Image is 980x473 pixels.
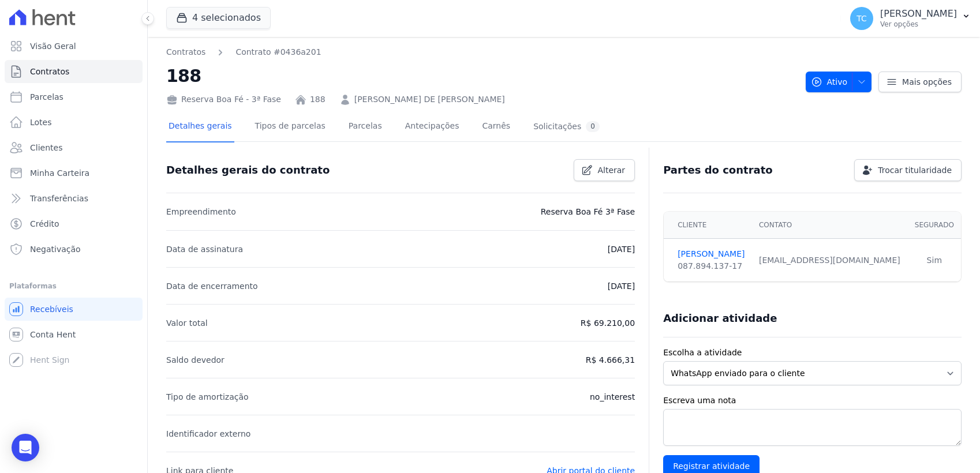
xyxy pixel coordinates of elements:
th: Segurado [908,212,961,239]
span: Recebíveis [30,303,73,315]
a: Detalhes gerais [166,112,234,142]
a: 188 [310,93,326,106]
span: Conta Hent [30,329,76,340]
a: [PERSON_NAME] DE [PERSON_NAME] [354,93,505,106]
p: Empreendimento [166,205,236,219]
a: Alterar [574,159,635,181]
a: Contrato #0436a201 [235,46,321,58]
th: Cliente [664,212,752,239]
a: Clientes [5,136,143,159]
th: Contato [752,212,908,239]
span: Mais opções [902,76,952,88]
p: Ver opções [880,20,957,29]
div: Reserva Boa Fé - 3ª Fase [166,93,281,106]
a: Trocar titularidade [854,159,962,181]
span: Contratos [30,66,69,77]
td: Sim [908,239,961,282]
a: Conta Hent [5,323,143,346]
div: Open Intercom Messenger [12,434,39,461]
button: Ativo [806,72,872,92]
span: Negativação [30,243,81,255]
p: Tipo de amortização [166,390,249,404]
h3: Detalhes gerais do contrato [166,163,330,177]
p: [DATE] [608,242,635,256]
a: Solicitações0 [531,112,602,142]
div: 0 [586,121,600,132]
span: Crédito [30,218,59,230]
h3: Partes do contrato [663,163,773,177]
span: Lotes [30,117,52,128]
span: Minha Carteira [30,167,89,179]
h3: Adicionar atividade [663,311,777,325]
a: Mais opções [878,72,962,92]
a: Antecipações [403,112,462,142]
a: Minha Carteira [5,162,143,185]
span: Ativo [811,72,848,92]
h2: 188 [166,63,796,89]
p: Valor total [166,316,208,330]
label: Escolha a atividade [663,347,962,359]
span: Alterar [597,164,625,176]
p: Reserva Boa Fé 3ª Fase [541,205,635,219]
p: Identificador externo [166,427,250,441]
a: Tipos de parcelas [253,112,328,142]
p: R$ 69.210,00 [581,316,635,330]
p: R$ 4.666,31 [586,353,635,367]
p: Data de encerramento [166,279,258,293]
p: [DATE] [608,279,635,293]
a: Lotes [5,111,143,134]
div: [EMAIL_ADDRESS][DOMAIN_NAME] [759,254,901,266]
div: Solicitações [533,121,600,132]
div: Plataformas [9,279,138,293]
div: 087.894.137-17 [678,260,745,272]
label: Escreva uma nota [663,395,962,407]
a: [PERSON_NAME] [678,248,745,260]
nav: Breadcrumb [166,46,321,58]
a: Contratos [166,46,205,58]
span: Clientes [30,142,62,153]
a: Visão Geral [5,35,143,58]
p: no_interest [590,390,635,404]
button: TC [PERSON_NAME] Ver opções [841,2,980,35]
span: Parcelas [30,91,63,103]
span: TC [856,14,867,22]
span: Trocar titularidade [878,164,952,176]
p: [PERSON_NAME] [880,8,957,20]
span: Visão Geral [30,40,76,52]
a: Transferências [5,187,143,210]
button: 4 selecionados [166,7,271,29]
nav: Breadcrumb [166,46,796,58]
a: Crédito [5,212,143,235]
a: Parcelas [346,112,384,142]
a: Carnês [480,112,513,142]
a: Parcelas [5,85,143,108]
a: Recebíveis [5,298,143,321]
span: Transferências [30,193,88,204]
a: Negativação [5,238,143,261]
a: Contratos [5,60,143,83]
p: Saldo devedor [166,353,225,367]
p: Data de assinatura [166,242,243,256]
